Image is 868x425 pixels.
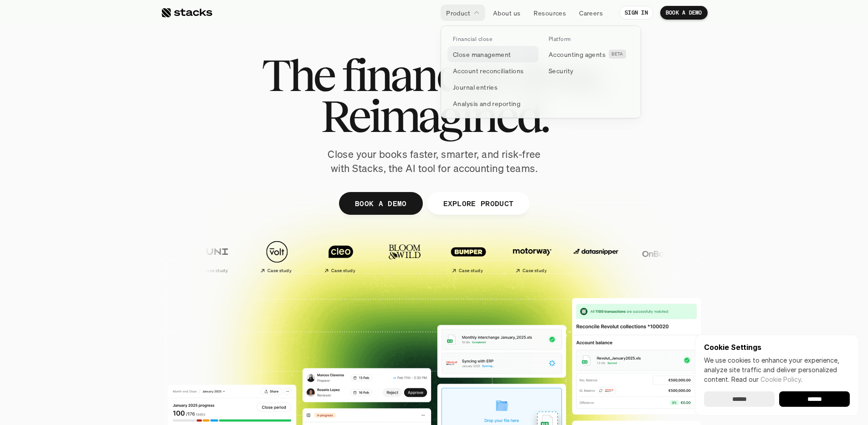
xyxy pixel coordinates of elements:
h2: Case study [259,268,283,273]
p: Careers [579,8,603,18]
h2: Case study [514,268,539,273]
a: EXPLORE PRODUCT [427,192,529,215]
a: Privacy Policy [108,211,148,217]
p: Resources [534,8,566,18]
a: Cookie Policy [760,375,801,383]
p: Cookie Settings [704,344,850,351]
a: Analysis and reporting [447,95,539,111]
a: Case study [431,236,490,277]
a: Case study [495,236,554,277]
a: Account reconciliations [447,62,539,79]
a: BOOK A DEMO [339,192,422,215]
p: Accounting agents [549,50,606,59]
span: financial [342,55,499,96]
a: Close management [447,46,539,62]
span: Reimagined. [320,96,548,137]
a: Careers [574,5,608,21]
h2: BETA [611,51,623,57]
a: Security [543,62,634,79]
a: SIGN IN [619,6,653,20]
p: Journal entries [453,82,498,92]
span: Read our . [731,375,802,383]
h2: Case study [323,268,347,273]
p: BOOK A DEMO [666,10,702,16]
p: Account reconciliations [453,66,524,76]
a: Resources [528,5,571,21]
p: Product [446,8,470,18]
p: Financial close [453,36,492,42]
p: Security [549,66,573,76]
a: Journal entries [447,79,539,95]
p: Platform [549,36,571,42]
a: About us [488,5,526,21]
span: The [262,55,334,96]
a: Case study [176,236,235,277]
a: Accounting agentsBETA [543,46,634,62]
p: We use cookies to enhance your experience, analyze site traffic and deliver personalized content. [704,355,850,384]
p: Analysis and reporting [453,99,520,108]
p: BOOK A DEMO [354,197,406,210]
p: Close your books faster, smarter, and risk-free with Stacks, the AI tool for accounting teams. [320,147,548,176]
h2: Case study [195,268,220,273]
a: Case study [240,236,299,277]
h2: Case study [451,268,475,273]
p: Close management [453,50,511,59]
a: Case study [303,236,363,277]
p: About us [493,8,520,18]
a: BOOK A DEMO [660,6,708,20]
p: SIGN IN [625,10,648,16]
p: EXPLORE PRODUCT [443,197,514,210]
